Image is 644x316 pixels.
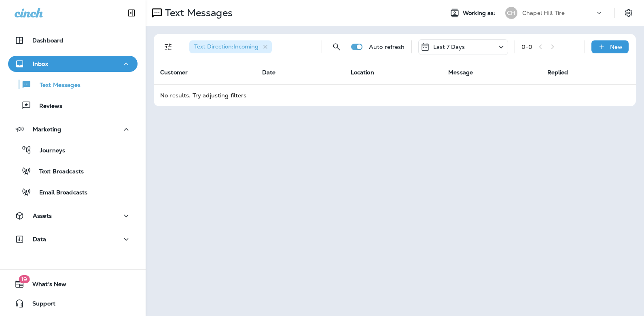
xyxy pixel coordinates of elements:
[33,61,48,67] p: Inbox
[8,208,138,224] button: Assets
[33,236,47,242] p: Data
[547,69,568,76] span: Replied
[32,37,63,44] p: Dashboard
[160,39,176,55] button: Filters
[160,69,188,76] span: Customer
[463,10,497,17] span: Working as:
[8,121,138,137] button: Marketing
[621,6,636,20] button: Settings
[154,84,636,106] td: No results. Try adjusting filters
[262,69,276,76] span: Date
[31,189,87,197] p: Email Broadcasts
[448,69,473,76] span: Message
[8,183,138,200] button: Email Broadcasts
[328,39,345,55] button: Search Messages
[8,276,138,292] button: 19What's New
[8,141,138,158] button: Journeys
[8,162,138,179] button: Text Broadcasts
[8,32,138,48] button: Dashboard
[32,147,65,155] p: Journeys
[8,56,138,72] button: Inbox
[19,275,30,283] span: 19
[521,44,532,50] div: 0 - 0
[32,82,80,89] p: Text Messages
[610,44,623,50] p: New
[31,168,84,176] p: Text Broadcasts
[8,76,138,93] button: Text Messages
[8,97,138,114] button: Reviews
[522,10,565,16] p: Chapel Hill Tire
[351,69,374,76] span: Location
[162,7,233,19] p: Text Messages
[8,295,138,312] button: Support
[433,44,465,50] p: Last 7 Days
[24,300,55,310] span: Support
[194,43,258,50] span: Text Direction : Incoming
[505,7,517,19] div: CH
[189,40,272,53] div: Text Direction:Incoming
[8,231,138,247] button: Data
[33,213,52,219] p: Assets
[33,126,61,133] p: Marketing
[31,103,62,110] p: Reviews
[120,5,143,21] button: Collapse Sidebar
[369,44,405,50] p: Auto refresh
[24,281,66,291] span: What's New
